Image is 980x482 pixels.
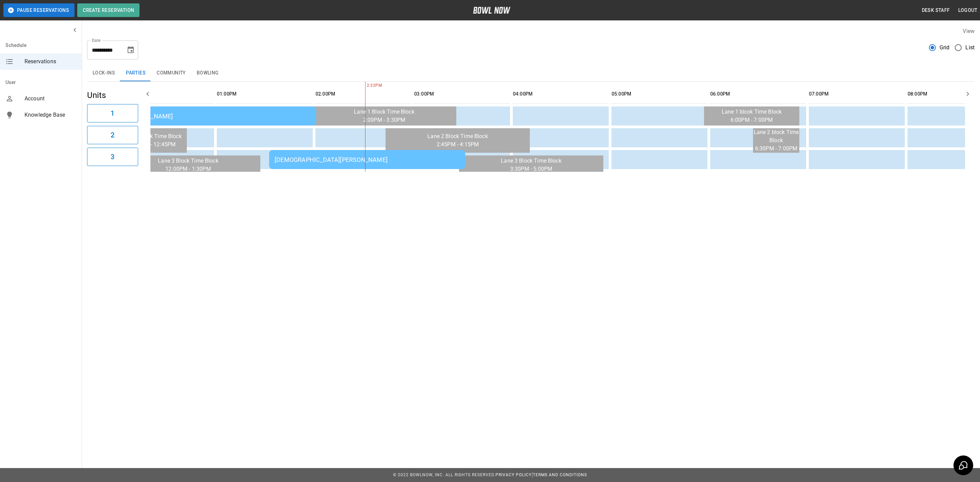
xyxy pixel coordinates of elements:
button: Bowling [191,65,224,81]
span: Account [24,95,76,103]
span: Grid [940,44,950,52]
label: View [963,28,975,34]
h6: 1 [111,108,114,119]
a: Privacy Policy [495,472,532,477]
th: 12:00PM [118,84,214,104]
div: [PERSON_NAME] [126,113,311,120]
button: 1 [87,104,138,122]
button: Create Reservation [77,3,140,17]
h6: 2 [111,130,114,140]
div: [DEMOGRAPHIC_DATA][PERSON_NAME] [275,156,460,163]
button: Logout [955,4,980,17]
button: Community [151,65,191,81]
span: Knowledge Base [24,111,76,119]
span: List [965,44,975,52]
button: Choose date, selected date is Sep 27, 2025 [124,43,137,57]
button: 2 [87,126,138,144]
button: Parties [120,65,151,81]
div: inventory tabs [87,65,975,81]
span: Reservations [24,57,76,66]
button: Lock-ins [87,65,120,81]
h6: 3 [111,151,114,162]
button: Desk Staff [919,4,953,17]
span: 2:32PM [365,82,367,89]
button: Pause Reservations [3,3,75,17]
button: 3 [87,148,138,166]
span: © 2022 BowlNow, Inc. All Rights Reserved. [393,472,495,477]
h5: Units [87,90,138,101]
a: Terms and Conditions [533,472,587,477]
img: logo [473,7,510,14]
